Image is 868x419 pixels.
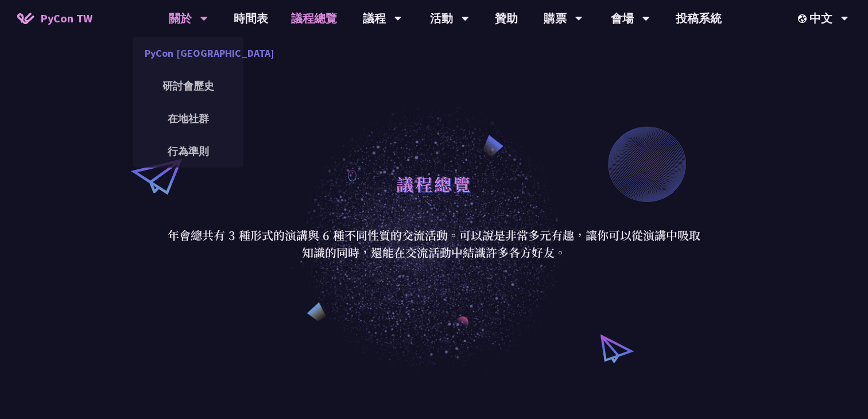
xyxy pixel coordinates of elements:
a: 研討會歷史 [133,72,243,99]
a: 行為準則 [133,138,243,165]
img: Home icon of PyCon TW 2025 [17,13,34,24]
p: 年會總共有 3 種形式的演講與 6 種不同性質的交流活動。可以說是非常多元有趣，讓你可以從演講中吸取知識的同時，還能在交流活動中結識許多各方好友。 [167,227,701,261]
a: PyCon TW [6,4,104,33]
h1: 議程總覽 [396,166,472,201]
a: 在地社群 [133,105,243,132]
img: Locale Icon [798,14,809,23]
span: PyCon TW [40,10,92,27]
a: PyCon [GEOGRAPHIC_DATA] [133,40,243,67]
